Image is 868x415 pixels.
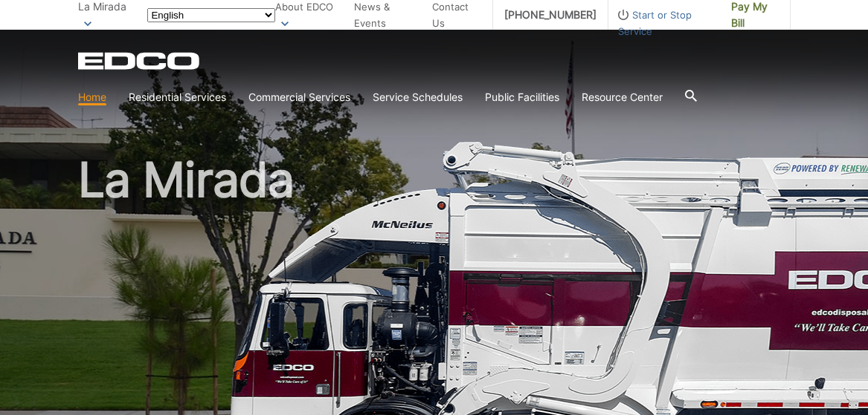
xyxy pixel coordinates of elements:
[129,89,226,105] a: Residential Services
[147,8,275,22] select: Select a language
[485,89,559,105] a: Public Facilities
[582,89,663,105] a: Resource Center
[78,52,202,70] a: EDCD logo. Return to the homepage.
[248,89,350,105] a: Commercial Services
[78,89,106,105] a: Home
[373,89,463,105] a: Service Schedules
